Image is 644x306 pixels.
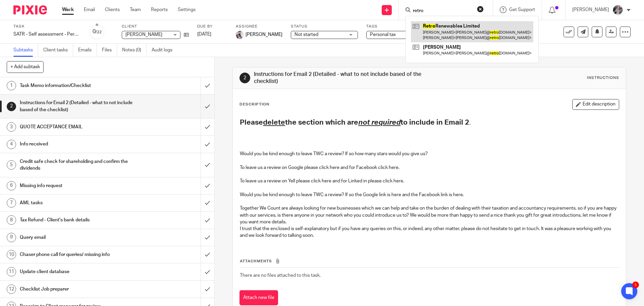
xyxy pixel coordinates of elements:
[7,233,16,242] div: 9
[240,178,619,184] p: To leave us a review on Yell please click here and for Linked in please click here.
[122,44,147,57] a: Notes (0)
[240,117,619,128] h2: .
[236,31,244,39] img: Pixie%2002.jpg
[236,24,282,29] label: Assignee
[477,6,484,12] button: Clear
[197,32,211,37] span: [DATE]
[13,24,80,29] label: Task
[43,44,73,57] a: Client tasks
[152,44,177,57] a: Audit logs
[93,28,102,36] div: 0
[509,7,535,12] span: Get Support
[240,191,619,198] p: Would you be kind enough to leave TWC a review? If so the Google link is here and the Facebook li...
[7,160,16,170] div: 5
[178,6,196,13] a: Settings
[7,285,16,294] div: 12
[20,267,136,277] h1: Update client database
[412,8,473,14] input: Search
[7,215,16,225] div: 8
[197,24,227,29] label: Due by
[240,119,469,126] strong: Please the section which are to include in Email 2
[20,157,136,174] h1: Credit safe check for shareholding and confirm the dividends
[20,98,136,115] h1: Instructions for Email 2 (Detailed - what to not include based of the checklist)
[7,102,16,111] div: 2
[20,250,136,260] h1: Chaser phone call for queries/ missing info
[7,81,16,90] div: 1
[572,6,609,13] p: [PERSON_NAME]
[84,6,95,13] a: Email
[20,232,136,243] h1: Query email
[13,44,38,57] a: Subtasks
[130,6,141,13] a: Team
[105,6,120,13] a: Clients
[13,31,80,38] div: SATR - Self assessment - Personal tax return 24/25
[587,75,619,81] div: Instructions
[612,5,623,15] img: -%20%20-%20studio@ingrained.co.uk%20for%20%20-20220223%20at%20101413%20-%201W1A2026.jpg
[151,6,168,13] a: Reports
[78,44,97,57] a: Emails
[239,102,269,107] p: Description
[246,31,282,38] span: [PERSON_NAME]
[20,215,136,225] h1: Tax Refund - Client's bank details
[7,250,16,259] div: 10
[240,205,619,239] p: Together We Count are always looking for new businesses which we can help and take on the burden ...
[96,30,102,34] small: /22
[366,24,433,29] label: Tags
[7,198,16,208] div: 7
[125,32,162,37] span: [PERSON_NAME]
[632,281,639,288] div: 5
[7,181,16,190] div: 6
[20,81,136,91] h1: Task Memo information/Checklist
[236,114,622,244] div: To enrich screen reader interactions, please activate Accessibility in Grammarly extension settings
[20,198,136,208] h1: AML tasks
[370,32,396,37] span: Personal tax
[20,284,136,294] h1: Checklist Job preparer
[7,267,16,276] div: 11
[254,71,444,85] h1: Instructions for Email 2 (Detailed - what to not include based of the checklist)
[20,181,136,191] h1: Missing info request
[62,6,74,13] a: Work
[239,73,250,83] div: 2
[240,273,321,278] span: There are no files attached to this task.
[291,24,358,29] label: Status
[7,140,16,149] div: 4
[240,150,619,157] p: Would you be kind enough to leave TWC a review? If so how many stars would you give us?
[102,44,117,57] a: Files
[7,61,44,73] button: + Add subtask
[239,290,278,305] button: Attach new file
[294,32,318,37] span: Not started
[358,119,400,126] u: not required
[240,259,272,263] span: Attachments
[122,24,189,29] label: Client
[263,119,285,126] u: delete
[7,122,16,132] div: 3
[20,122,136,132] h1: QUOTE ACCEPTANCE EMAIL
[240,164,619,171] p: To leave us a review on Google please click here and for Facebook click here.
[13,5,47,14] img: Pixie
[572,99,619,110] button: Edit description
[20,139,136,149] h1: Info received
